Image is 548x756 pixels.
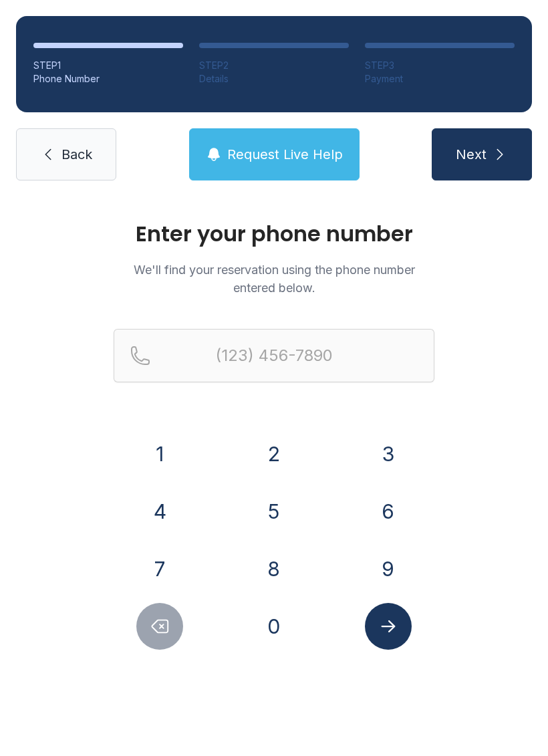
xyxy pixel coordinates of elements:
[199,59,349,72] div: STEP 2
[251,488,297,535] button: 5
[136,603,183,650] button: Delete number
[136,430,183,477] button: 1
[365,72,515,86] div: Payment
[365,603,412,650] button: Submit lookup form
[114,261,434,297] p: We'll find your reservation using the phone number entered below.
[251,545,297,592] button: 8
[199,72,349,86] div: Details
[61,145,92,164] span: Back
[114,223,434,245] h1: Enter your phone number
[365,545,412,592] button: 9
[456,145,487,164] span: Next
[33,59,183,72] div: STEP 1
[227,145,343,164] span: Request Live Help
[251,603,297,650] button: 0
[365,488,412,535] button: 6
[136,488,183,535] button: 4
[251,430,297,477] button: 2
[365,430,412,477] button: 3
[136,545,183,592] button: 7
[365,59,515,72] div: STEP 3
[114,329,434,382] input: Reservation phone number
[33,72,183,86] div: Phone Number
